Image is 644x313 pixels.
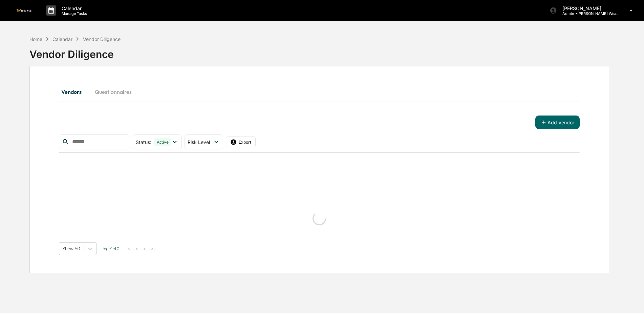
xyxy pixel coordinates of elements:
p: [PERSON_NAME] [557,5,620,11]
span: Risk Level [188,139,210,145]
div: Home [29,36,42,42]
div: Vendor Diligence [83,36,121,42]
button: |< [125,246,132,252]
span: Status : [136,139,151,145]
div: Calendar [52,36,72,42]
button: > [141,246,148,252]
span: Page 1 of 0 [102,246,120,251]
button: Export [226,137,256,147]
button: < [133,246,140,252]
div: Active [154,138,171,146]
button: Questionnaires [89,84,137,100]
button: >| [149,246,156,252]
img: logo [16,9,33,12]
div: secondary tabs example [59,84,580,100]
p: Calendar [56,5,90,11]
div: Vendor Diligence [29,43,609,60]
p: Manage Tasks [56,11,90,16]
p: Admin • [PERSON_NAME] Wealth [557,11,620,16]
button: Vendors [59,84,89,100]
button: Add Vendor [535,116,580,129]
